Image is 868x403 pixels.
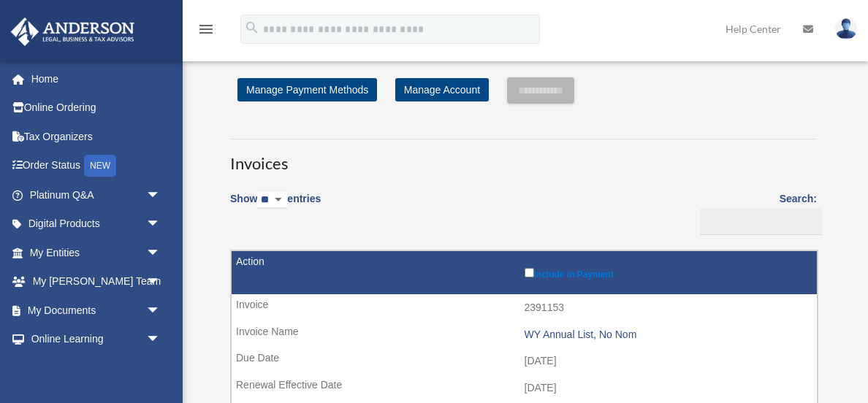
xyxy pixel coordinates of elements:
[237,78,377,101] a: Manage Payment Methods
[230,190,321,223] label: Show entries
[10,151,183,181] a: Order StatusNEW
[700,208,822,236] input: Search:
[84,155,116,177] div: NEW
[244,20,260,36] i: search
[10,210,183,239] a: Digital Productsarrow_drop_down
[10,353,175,383] a: Billingarrow_drop_down
[525,265,810,280] label: Include in Payment
[232,348,817,375] td: [DATE]
[525,329,810,341] div: WY Annual List, No Nom
[146,296,175,326] span: arrow_drop_down
[395,78,489,101] a: Manage Account
[230,139,817,175] h3: Invoices
[7,18,139,46] img: Anderson Advisors Platinum Portal
[10,93,183,123] a: Online Ordering
[232,294,817,322] td: 2391153
[10,267,183,296] a: My [PERSON_NAME] Teamarrow_drop_down
[257,192,287,209] select: Showentries
[146,180,175,210] span: arrow_drop_down
[525,268,534,277] input: Include in Payment
[146,325,175,355] span: arrow_drop_down
[10,180,183,210] a: Platinum Q&Aarrow_drop_down
[197,26,215,38] a: menu
[10,64,183,93] a: Home
[146,238,175,268] span: arrow_drop_down
[146,353,175,383] span: arrow_drop_down
[10,238,183,267] a: My Entitiesarrow_drop_down
[232,375,817,402] td: [DATE]
[10,296,183,325] a: My Documentsarrow_drop_down
[10,122,183,151] a: Tax Organizers
[10,325,183,354] a: Online Learningarrow_drop_down
[197,20,215,38] i: menu
[146,267,175,297] span: arrow_drop_down
[146,210,175,239] span: arrow_drop_down
[695,190,817,235] label: Search:
[835,18,857,39] img: User Pic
